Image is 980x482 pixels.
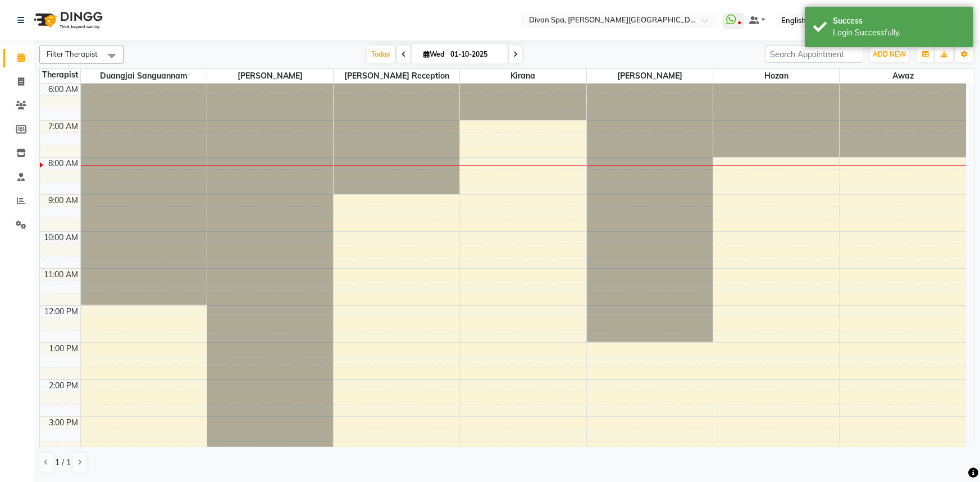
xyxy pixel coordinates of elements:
span: Wed [421,50,447,58]
div: Login Successfully. [833,27,965,39]
div: 3:00 PM [47,417,80,429]
div: 2:00 PM [47,380,80,392]
span: [PERSON_NAME] [207,69,333,83]
div: 10:00 AM [42,232,80,244]
div: 1:00 PM [47,343,80,355]
span: Awaz [840,69,966,83]
span: ADD NEW [873,50,906,58]
span: Hozan [713,69,839,83]
span: Today [367,45,395,63]
div: 7:00 AM [46,121,80,132]
button: ADD NEW [870,47,909,62]
div: 11:00 AM [42,269,80,281]
input: 2025-10-01 [447,46,503,63]
img: logo [29,4,106,36]
span: Filter Therapist [47,49,98,58]
div: 9:00 AM [46,195,80,206]
input: Search Appointment [765,45,863,63]
span: Duangjai Sanguannam [81,69,207,83]
div: 12:00 PM [42,306,80,318]
span: 1 / 1 [55,457,71,469]
div: Therapist [40,69,80,81]
span: kirana [460,69,586,83]
div: 6:00 AM [46,84,80,95]
span: [PERSON_NAME] [587,69,713,83]
div: Success [833,15,965,27]
span: [PERSON_NAME] Reception [334,69,459,83]
div: 8:00 AM [46,158,80,169]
